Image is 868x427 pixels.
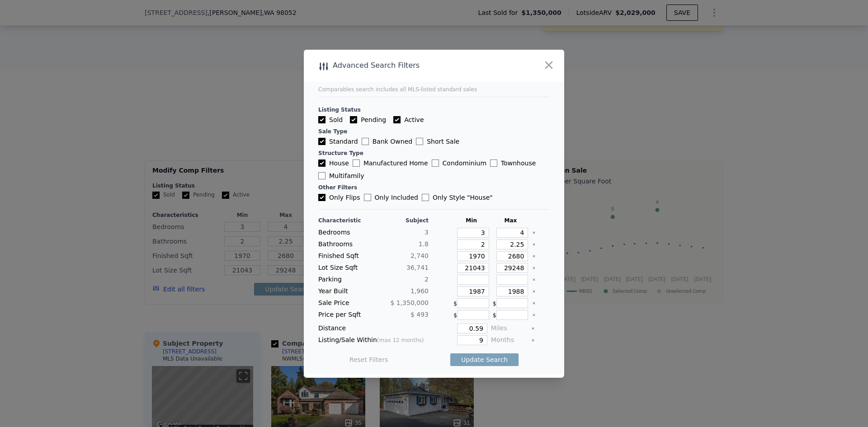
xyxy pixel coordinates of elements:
[304,59,512,72] div: Advanced Search Filters
[362,137,412,146] label: Bank Owned
[532,266,536,270] button: Clear
[432,160,439,167] input: Condominium
[450,353,519,366] button: Update Search
[318,275,372,285] div: Parking
[422,193,493,202] label: Only Style " House "
[318,194,325,201] input: Only Flips
[532,290,536,293] button: Clear
[419,240,429,248] span: 1.8
[318,160,325,167] input: House
[349,355,388,364] button: Reset
[453,298,489,308] div: $
[353,160,360,167] input: Manufactured Home
[491,335,528,345] div: Months
[531,338,535,342] button: Clear
[364,194,371,201] input: Only Included
[416,137,459,146] label: Short Sale
[432,159,486,168] label: Condominium
[531,327,535,330] button: Clear
[318,86,550,93] div: Comparables search includes all MLS-listed standard sales
[318,286,372,296] div: Year Built
[318,116,325,123] input: Sold
[318,184,550,191] div: Other Filters
[375,217,429,224] div: Subject
[406,264,429,271] span: 36,741
[490,160,497,167] input: Townhouse
[416,138,423,145] input: Short Sale
[532,231,536,235] button: Clear
[318,159,349,168] label: House
[318,193,360,202] label: Only Flips
[422,194,429,201] input: Only Style "House"
[393,116,401,123] input: Active
[318,138,325,145] input: Standard
[493,217,528,224] div: Max
[318,115,343,124] label: Sold
[318,106,550,113] div: Listing Status
[318,228,372,238] div: Bedrooms
[318,324,429,333] div: Distance
[318,172,325,179] input: Multifamily
[353,159,428,168] label: Manufactured Home
[453,217,489,224] div: Min
[364,193,418,202] label: Only Included
[532,254,536,258] button: Clear
[532,278,536,282] button: Clear
[318,171,364,180] label: Multifamily
[318,310,372,320] div: Price per Sqft
[410,252,429,259] span: 2,740
[318,128,550,135] div: Sale Type
[425,276,429,283] span: 2
[318,298,372,308] div: Sale Price
[350,115,386,124] label: Pending
[318,335,429,345] div: Listing/Sale Within
[532,301,536,305] button: Clear
[493,310,528,320] div: $
[491,324,528,333] div: Miles
[318,251,372,261] div: Finished Sqft
[425,229,429,236] span: 3
[390,299,429,306] span: $ 1,350,000
[377,337,424,343] span: (max 12 months)
[410,287,429,295] span: 1,960
[318,217,372,224] div: Characteristic
[318,239,372,249] div: Bathrooms
[318,263,372,273] div: Lot Size Sqft
[490,159,536,168] label: Townhouse
[410,311,429,318] span: $ 493
[318,150,550,157] div: Structure Type
[453,310,489,320] div: $
[532,243,536,246] button: Clear
[532,313,536,317] button: Clear
[362,138,369,145] input: Bank Owned
[350,116,357,123] input: Pending
[493,298,528,308] div: $
[318,137,358,146] label: Standard
[393,115,424,124] label: Active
